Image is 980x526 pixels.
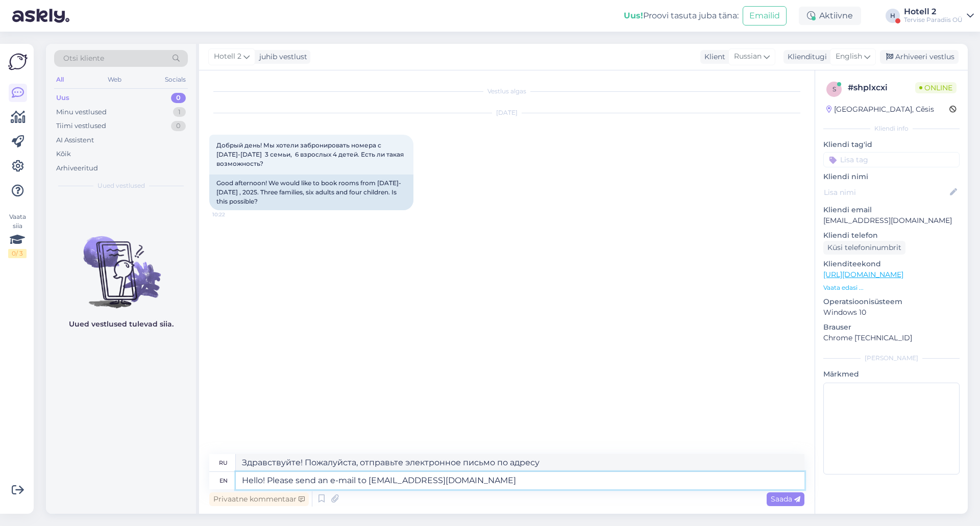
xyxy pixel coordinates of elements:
div: H [886,9,900,23]
div: Kliendi info [823,124,960,133]
div: 0 [171,93,186,103]
p: Uued vestlused tulevad siia. [69,319,174,330]
div: Minu vestlused [56,107,107,117]
div: 0 / 3 [8,249,27,258]
span: Hotell 2 [214,51,241,62]
div: All [54,73,66,86]
textarea: Hello! Please send an e-mail to sales@spa.e [236,472,804,489]
span: Saada [771,494,800,504]
div: [DATE] [209,108,804,117]
div: AI Assistent [56,135,94,145]
p: Kliendi email [823,205,960,215]
p: [EMAIL_ADDRESS][DOMAIN_NAME] [823,215,960,226]
span: Russian [734,51,762,62]
textarea: Здравствуйте! Пожалуйста, отправьте электронное письмо по адресу [236,454,804,471]
span: Otsi kliente [63,53,104,64]
div: [GEOGRAPHIC_DATA], Cēsis [826,104,934,115]
span: 10:22 [212,211,251,218]
div: Hotell 2 [904,8,963,16]
div: Vaata siia [8,212,27,258]
div: [PERSON_NAME] [823,354,960,363]
div: Proovi tasuta juba täna: [624,10,739,22]
p: Klienditeekond [823,259,960,269]
div: Arhiveeritud [56,163,98,173]
p: Operatsioonisüsteem [823,296,960,307]
span: s [832,85,836,93]
span: Uued vestlused [97,181,145,190]
div: Vestlus algas [209,87,804,96]
div: 1 [173,107,186,117]
input: Lisa nimi [824,187,948,198]
p: Märkmed [823,369,960,380]
img: Askly Logo [8,52,28,71]
p: Brauser [823,322,960,333]
p: Vaata edasi ... [823,283,960,292]
button: Emailid [743,6,787,26]
div: en [219,472,228,489]
div: # shplxcxi [848,82,915,94]
a: Hotell 2Tervise Paradiis OÜ [904,8,974,24]
div: Arhiveeri vestlus [880,50,959,64]
div: Kõik [56,149,71,159]
div: ru [219,454,228,471]
p: Kliendi telefon [823,230,960,241]
div: Privaatne kommentaar [209,492,309,506]
div: Küsi telefoninumbrit [823,241,905,255]
div: juhib vestlust [255,52,307,62]
p: Kliendi tag'id [823,139,960,150]
p: Windows 10 [823,307,960,318]
a: [URL][DOMAIN_NAME] [823,270,903,279]
div: 0 [171,121,186,131]
p: Chrome [TECHNICAL_ID] [823,333,960,343]
div: Tiimi vestlused [56,121,106,131]
span: Добрый день! Мы хотели забронировать номера с [DATE]-[DATE] 3 семьи, 6 взрослых 4 детей. Есть ли ... [216,141,405,167]
div: Aktiivne [799,7,861,25]
div: Good afternoon! We would like to book rooms from [DATE]-[DATE] , 2025. Three families, six adults... [209,174,413,210]
div: Klient [700,52,725,62]
img: No chats [46,218,196,310]
div: Web [106,73,124,86]
span: English [836,51,862,62]
div: Uus [56,93,69,103]
div: Tervise Paradiis OÜ [904,16,963,24]
span: Online [915,82,957,93]
div: Socials [163,73,188,86]
b: Uus! [624,11,643,20]
input: Lisa tag [823,152,960,167]
div: Klienditugi [783,52,827,62]
p: Kliendi nimi [823,171,960,182]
